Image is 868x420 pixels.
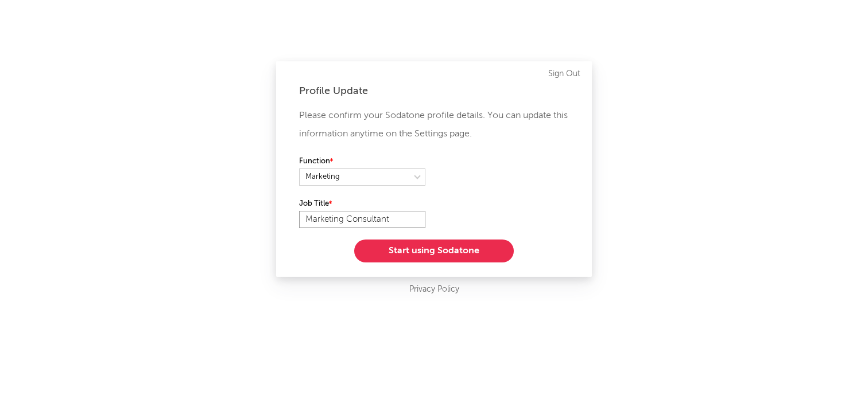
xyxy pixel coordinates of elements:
[354,240,514,262] button: Start using Sodatone
[409,282,459,297] a: Privacy Policy
[548,67,580,81] a: Sign Out
[299,84,569,98] div: Profile Update
[299,197,425,211] label: Job Title
[299,155,425,168] label: Function
[299,107,569,143] p: Please confirm your Sodatone profile details. You can update this information anytime on the Sett...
